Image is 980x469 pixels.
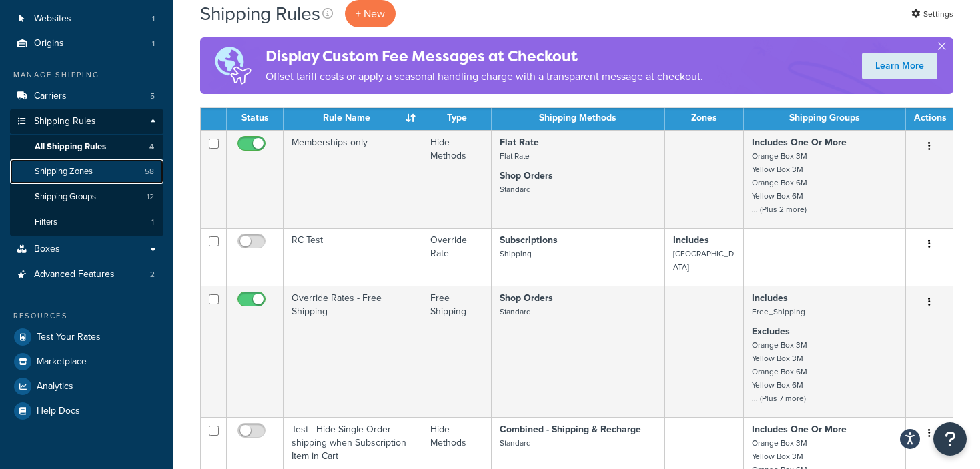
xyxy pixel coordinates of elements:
[673,233,709,247] strong: Includes
[500,291,553,305] strong: Shop Orders
[34,91,67,102] span: Carriers
[35,217,57,228] span: Filters
[10,210,163,234] a: Filters 1
[500,248,532,260] small: Shipping
[152,13,155,25] span: 1
[10,262,163,287] a: Advanced Features 2
[752,339,807,404] small: Orange Box 3M Yellow Box 3M Orange Box 6M Yellow Box 6M ... (Plus 7 more)
[673,248,734,273] small: [GEOGRAPHIC_DATA]
[284,286,422,417] td: Override Rates - Free Shipping
[10,185,163,209] a: Shipping Groups 12
[145,166,154,177] span: 58
[10,237,163,262] a: Boxes
[284,106,422,130] th: Rule Name : activate to sort column ascending
[152,38,155,49] span: 1
[10,159,163,184] li: Shipping Zones
[422,106,491,130] th: Type
[200,1,320,27] h1: Shipping Rules
[10,399,163,423] a: Help Docs
[34,116,96,127] span: Shipping Rules
[500,422,641,436] strong: Combined - Shipping & Recharge
[147,191,154,203] span: 12
[34,13,71,25] span: Websites
[34,38,64,49] span: Origins
[10,69,163,81] div: Manage Shipping
[35,166,93,177] span: Shipping Zones
[149,141,154,153] span: 4
[422,286,491,417] td: Free Shipping
[752,422,847,436] strong: Includes One Or More
[744,106,905,130] th: Shipping Groups
[34,244,60,255] span: Boxes
[10,84,163,109] li: Carriers
[266,67,703,86] p: Offset tariff costs or apply a seasonal handling charge with a transparent message at checkout.
[37,381,73,392] span: Analytics
[34,269,115,280] span: Advanced Features
[492,106,665,130] th: Shipping Methods
[284,228,422,286] td: RC Test
[10,159,163,184] a: Shipping Zones 58
[10,374,163,398] a: Analytics
[10,31,163,56] a: Origins 1
[200,37,266,94] img: duties-banner-06bc72dcb5fe05cb3f9472aba00be2ae8eb53ab6f0d8bb03d382ba314ac3c341.png
[500,150,530,162] small: Flat Rate
[500,437,531,449] small: Standard
[10,185,163,209] li: Shipping Groups
[500,306,531,318] small: Standard
[752,135,847,149] strong: Includes One Or More
[284,130,422,228] td: Memberships only
[10,350,163,374] a: Marketplace
[150,269,155,280] span: 2
[227,106,284,130] th: Status
[752,306,805,318] small: Free_Shipping
[150,91,155,102] span: 5
[10,7,163,31] li: Websites
[752,291,788,305] strong: Includes
[10,262,163,287] li: Advanced Features
[906,106,953,130] th: Actions
[10,31,163,56] li: Origins
[35,191,96,203] span: Shipping Groups
[10,109,163,236] li: Shipping Rules
[37,356,87,368] span: Marketplace
[500,233,558,247] strong: Subscriptions
[422,130,491,228] td: Hide Methods
[10,310,163,322] div: Resources
[37,406,80,417] span: Help Docs
[752,324,790,338] strong: Excludes
[35,141,106,153] span: All Shipping Rules
[10,135,163,159] li: All Shipping Rules
[10,109,163,134] a: Shipping Rules
[933,422,967,456] button: Open Resource Center
[10,210,163,234] li: Filters
[500,183,531,195] small: Standard
[10,7,163,31] a: Websites 1
[911,5,953,23] a: Settings
[151,217,154,228] span: 1
[500,169,553,183] strong: Shop Orders
[266,45,703,67] h4: Display Custom Fee Messages at Checkout
[10,135,163,159] a: All Shipping Rules 4
[10,325,163,349] a: Test Your Rates
[10,84,163,109] a: Carriers 5
[37,332,101,343] span: Test Your Rates
[665,106,745,130] th: Zones
[422,228,491,286] td: Override Rate
[752,150,807,215] small: Orange Box 3M Yellow Box 3M Orange Box 6M Yellow Box 6M ... (Plus 2 more)
[862,53,937,79] a: Learn More
[500,135,539,149] strong: Flat Rate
